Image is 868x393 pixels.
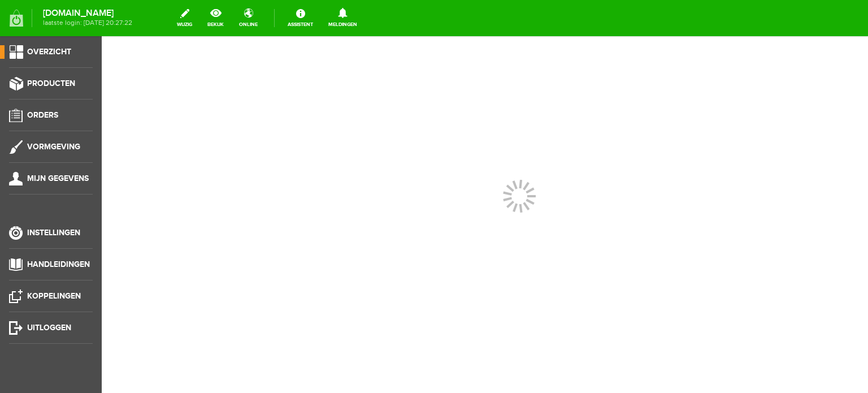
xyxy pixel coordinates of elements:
span: Koppelingen [27,291,81,301]
span: Orders [27,110,58,120]
strong: [DOMAIN_NAME] [43,10,132,16]
span: Vormgeving [27,142,80,152]
a: online [232,6,264,31]
span: Producten [27,79,75,88]
span: Uitloggen [27,323,71,332]
span: Mijn gegevens [27,174,89,183]
span: Handleidingen [27,260,90,269]
a: wijzig [170,6,199,31]
span: Instellingen [27,228,80,237]
a: Assistent [281,6,320,31]
a: bekijk [201,6,231,31]
span: laatste login: [DATE] 20:27:22 [43,20,132,26]
a: Meldingen [322,6,364,31]
span: Overzicht [27,47,71,57]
